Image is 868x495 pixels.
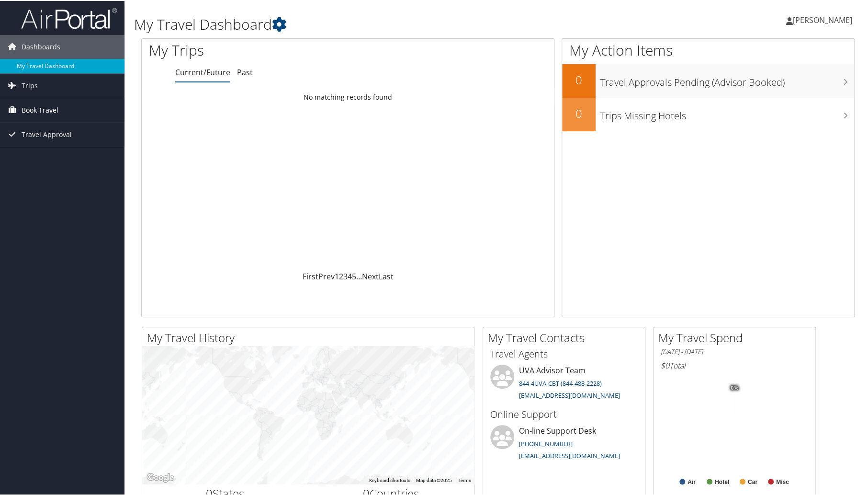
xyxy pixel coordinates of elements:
a: 4 [347,270,351,281]
span: $0 [661,359,669,370]
span: Dashboards [22,34,60,58]
span: Travel Approval [22,122,72,146]
text: Car [748,478,757,484]
a: Current/Future [175,66,230,77]
a: Terms (opens in new tab) [458,477,471,482]
h3: Travel Approvals Pending (Advisor Booked) [600,70,854,88]
a: 844-4UVA-CBT (844-488-2228) [519,378,602,387]
a: 5 [351,270,356,281]
a: Prev [318,270,334,281]
a: [PERSON_NAME] [786,5,862,34]
h3: Travel Agents [490,346,638,360]
text: Hotel [715,478,729,484]
a: [PHONE_NUMBER] [519,438,573,447]
span: Map data ©2025 [416,477,452,482]
span: … [356,270,361,281]
a: Past [237,66,253,77]
h2: 0 [562,71,596,87]
a: Open this area in Google Maps (opens a new window) [145,471,176,483]
a: 2 [338,270,343,281]
a: 0Trips Missing Hotels [562,97,854,130]
h2: My Travel History [147,329,474,345]
li: On-line Support Desk [485,424,643,463]
span: Trips [22,73,38,97]
a: [EMAIL_ADDRESS][DOMAIN_NAME] [519,390,620,399]
a: 1 [334,270,338,281]
a: 3 [343,270,347,281]
span: Book Travel [22,97,58,121]
li: UVA Advisor Team [485,364,643,403]
h6: [DATE] - [DATE] [661,346,808,356]
a: Last [378,270,393,281]
a: Next [361,270,378,281]
h1: My Action Items [562,39,854,59]
h2: My Travel Spend [658,329,815,345]
a: 0Travel Approvals Pending (Advisor Booked) [562,63,854,97]
h3: Online Support [490,407,638,420]
a: First [302,270,318,281]
text: Air [688,478,696,484]
img: Google [145,471,176,483]
text: Misc [776,478,789,484]
tspan: 0% [731,384,738,390]
h3: Trips Missing Hotels [600,104,854,122]
img: airportal-logo.png [21,6,117,29]
a: [EMAIL_ADDRESS][DOMAIN_NAME] [519,450,620,459]
span: [PERSON_NAME] [793,14,852,24]
button: Keyboard shortcuts [369,476,410,483]
h1: My Travel Dashboard [134,13,619,34]
h6: Total [661,359,808,370]
h2: 0 [562,104,596,121]
td: No matching records found [142,88,554,105]
h2: My Travel Contacts [488,329,645,345]
h1: My Trips [149,39,375,59]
